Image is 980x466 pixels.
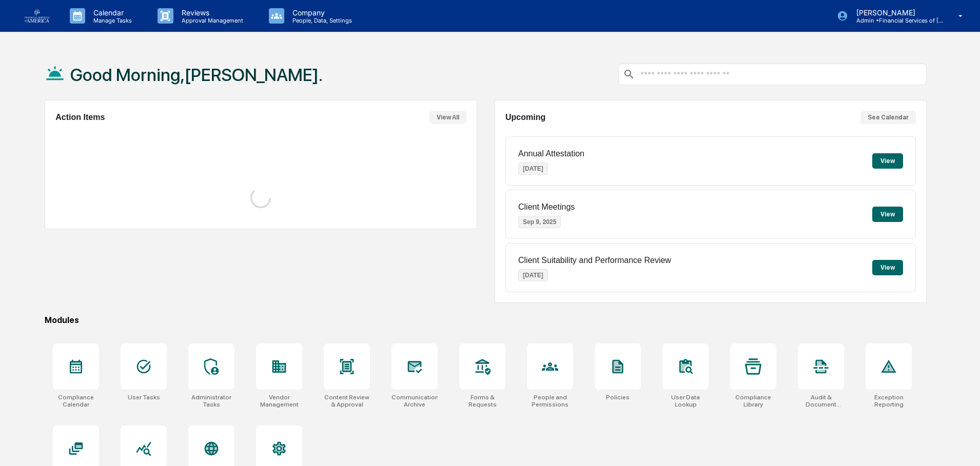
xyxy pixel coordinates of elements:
p: Client Meetings [518,202,575,212]
div: Content Review & Approval [324,394,370,408]
div: Administrator Tasks [188,394,234,408]
h1: Good Morning,[PERSON_NAME]. [70,65,323,85]
p: Client Suitability and Performance Review [518,256,671,265]
button: View [872,153,903,169]
p: [DATE] [518,163,548,175]
p: [DATE] [518,269,548,281]
div: Forms & Requests [459,394,505,408]
p: Admin • Financial Services of [GEOGRAPHIC_DATA] [848,17,944,24]
p: Company [284,8,357,17]
h2: Action Items [55,113,105,122]
p: [PERSON_NAME] [848,8,944,17]
button: View All [429,111,466,124]
div: Communications Archive [391,394,438,408]
p: Approval Management [173,17,248,24]
div: Exception Reporting [866,394,912,408]
div: Vendor Management [256,394,302,408]
p: Manage Tasks [85,17,137,24]
h2: Upcoming [505,113,545,122]
p: Annual Attestation [518,149,584,158]
button: View [872,207,903,222]
button: View [872,260,903,275]
div: Policies [606,394,630,401]
img: logo [25,9,49,23]
p: People, Data, Settings [284,17,357,24]
div: User Data Lookup [662,394,709,408]
div: Compliance Calendar [53,394,99,408]
p: Reviews [173,8,248,17]
div: Compliance Library [730,394,776,408]
div: Modules [45,315,927,325]
p: Sep 9, 2025 [518,216,561,228]
div: People and Permissions [527,394,573,408]
div: User Tasks [128,394,160,401]
p: Calendar [85,8,137,17]
button: See Calendar [860,111,916,124]
div: Audit & Document Logs [798,394,844,408]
